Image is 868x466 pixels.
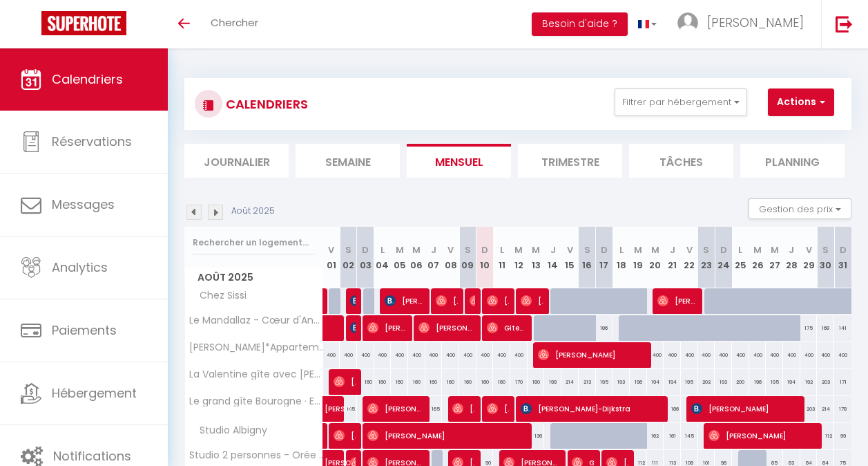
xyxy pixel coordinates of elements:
abbr: V [328,243,334,257]
span: Réservations [52,133,132,150]
abbr: M [634,243,642,257]
p: Août 2025 [231,205,275,218]
abbr: V [567,243,573,257]
span: [PERSON_NAME] [334,369,356,395]
li: Semaine [296,144,400,178]
div: 400 [783,342,800,368]
div: 160 [425,369,443,395]
div: 400 [459,342,476,368]
div: 400 [698,342,715,368]
abbr: M [514,243,523,257]
div: 112 [817,423,834,449]
span: [PERSON_NAME] [334,422,356,449]
th: 03 [357,227,374,288]
abbr: D [601,243,608,257]
div: 186 [664,396,681,422]
li: Trimestre [518,144,622,178]
th: 07 [425,227,443,288]
th: 09 [459,227,476,288]
abbr: M [412,243,421,257]
div: 160 [476,369,494,395]
div: 195 [596,369,613,395]
div: 202 [698,369,715,395]
div: 160 [374,369,392,395]
div: 203 [800,396,818,422]
div: 400 [817,342,834,368]
div: 196 [749,369,766,395]
div: 400 [442,342,459,368]
abbr: L [738,243,742,257]
abbr: J [789,243,794,257]
abbr: J [670,243,675,257]
span: [PERSON_NAME] [325,389,356,415]
div: 194 [647,369,664,395]
div: 400 [374,342,392,368]
h3: CALENDRIERS [222,88,308,120]
th: 25 [732,227,749,288]
div: 193 [715,369,732,395]
li: Journalier [184,144,289,178]
span: [PERSON_NAME] [538,342,643,368]
div: 160 [391,369,408,395]
span: [PERSON_NAME] [708,422,813,449]
th: 05 [391,227,408,288]
img: ... [677,12,698,33]
img: Super Booking [41,11,126,35]
th: 15 [561,227,579,288]
div: 196 [630,369,647,395]
span: [PERSON_NAME] [418,315,474,341]
div: 180 [528,369,545,395]
th: 12 [510,227,528,288]
div: 194 [783,369,800,395]
th: 14 [544,227,561,288]
span: [PERSON_NAME]-Dijkstra [521,395,659,422]
img: logout [836,15,853,32]
div: 400 [323,342,340,368]
abbr: M [651,243,659,257]
button: Filtrer par hébergement [615,88,747,116]
div: 170 [510,369,528,395]
abbr: S [822,243,829,257]
th: 27 [766,227,783,288]
abbr: M [396,243,404,257]
div: 171 [834,369,851,395]
th: 22 [681,227,698,288]
abbr: V [447,243,454,257]
div: 141 [834,315,851,341]
div: 162 [647,423,664,449]
abbr: D [481,243,488,257]
span: Chercher [211,15,258,30]
th: 19 [630,227,647,288]
div: 186 [596,315,613,341]
th: 18 [613,227,630,288]
span: Studio 2 personnes - Orée du Château [187,450,325,460]
th: 13 [528,227,545,288]
div: 400 [408,342,425,368]
abbr: S [703,243,709,257]
th: 24 [715,227,732,288]
div: 145 [681,423,698,449]
div: 195 [681,369,698,395]
abbr: M [771,243,779,257]
div: 400 [800,342,818,368]
abbr: S [465,243,471,257]
div: 195 [766,369,783,395]
div: 400 [476,342,494,368]
div: 165 [425,396,443,422]
abbr: M [532,243,540,257]
div: 160 [442,369,459,395]
div: 400 [715,342,732,368]
button: Actions [768,88,834,116]
span: Messages [52,196,115,213]
abbr: D [362,243,369,257]
input: Rechercher un logement... [193,230,315,255]
th: 23 [698,227,715,288]
span: La Valentine gîte avec [PERSON_NAME], gîte de charme avec [PERSON_NAME] [187,369,325,380]
span: [PERSON_NAME] [452,395,474,422]
div: 400 [493,342,510,368]
abbr: V [686,243,693,257]
div: 400 [391,342,408,368]
span: [PERSON_NAME] [470,288,475,314]
span: [PERSON_NAME]*Appartement à Guéliz*Carré Eden [187,342,325,353]
th: 08 [442,227,459,288]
